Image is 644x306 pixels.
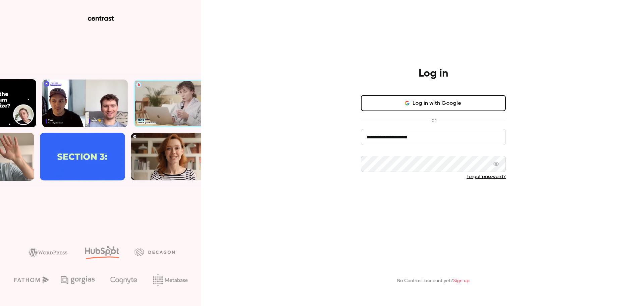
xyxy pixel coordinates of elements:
a: Sign up [453,278,470,283]
span: or [428,117,439,124]
img: decagon [135,248,175,256]
button: Log in with Google [361,95,506,111]
h4: Log in [419,67,448,80]
a: Forgot password? [467,174,506,179]
button: Log in [361,191,506,207]
p: No Contrast account yet? [397,277,470,285]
